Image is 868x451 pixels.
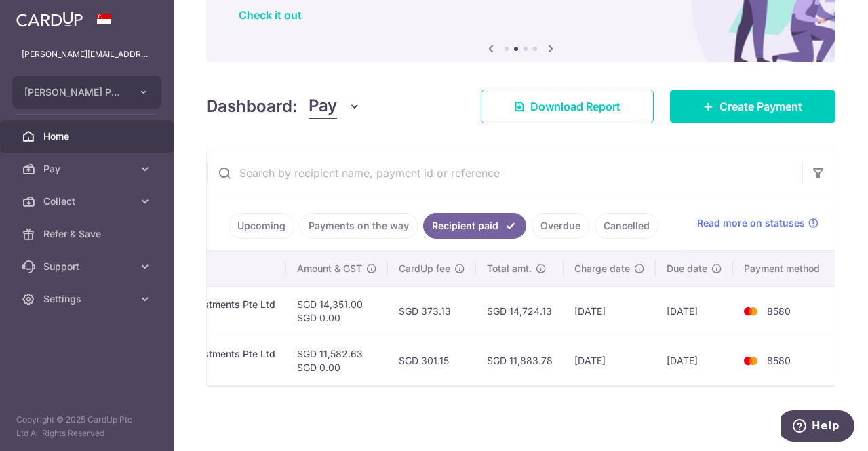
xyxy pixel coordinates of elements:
[43,260,133,273] span: Support
[239,8,302,22] a: Check it out
[737,353,764,369] img: Bank Card
[286,336,388,385] td: SGD 11,582.63 SGD 0.00
[43,195,133,208] span: Collect
[24,85,125,99] span: [PERSON_NAME] PTE. LTD.
[206,94,298,119] h4: Dashboard:
[670,90,835,123] a: Create Payment
[22,47,152,61] p: [PERSON_NAME][EMAIL_ADDRESS][DOMAIN_NAME]
[667,262,707,275] span: Due date
[43,292,133,306] span: Settings
[476,336,564,385] td: SGD 11,883.78
[16,11,83,27] img: CardUp
[767,305,791,317] span: 8580
[574,262,630,275] span: Charge date
[388,336,476,385] td: SGD 301.15
[12,76,161,109] button: [PERSON_NAME] PTE. LTD.
[300,213,418,239] a: Payments on the way
[564,286,656,336] td: [DATE]
[476,286,564,336] td: SGD 14,724.13
[656,286,733,336] td: [DATE]
[781,410,854,444] iframe: Opens a widget where you can find more information
[564,336,656,385] td: [DATE]
[481,90,654,123] a: Download Report
[309,94,361,119] button: Pay
[733,251,836,286] th: Payment method
[43,227,133,241] span: Refer & Save
[388,286,476,336] td: SGD 373.13
[719,98,802,115] span: Create Payment
[697,216,818,230] a: Read more on statuses
[43,130,133,143] span: Home
[286,286,388,336] td: SGD 14,351.00 SGD 0.00
[229,213,294,239] a: Upcoming
[487,262,532,275] span: Total amt.
[399,262,450,275] span: CardUp fee
[530,98,620,115] span: Download Report
[595,213,658,239] a: Cancelled
[207,151,802,195] input: Search by recipient name, payment id or reference
[697,216,805,230] span: Read more on statuses
[43,162,133,176] span: Pay
[737,303,764,319] img: Bank Card
[423,213,526,239] a: Recipient paid
[297,262,362,275] span: Amount & GST
[656,336,733,385] td: [DATE]
[532,213,589,239] a: Overdue
[309,94,337,119] span: Pay
[767,355,791,366] span: 8580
